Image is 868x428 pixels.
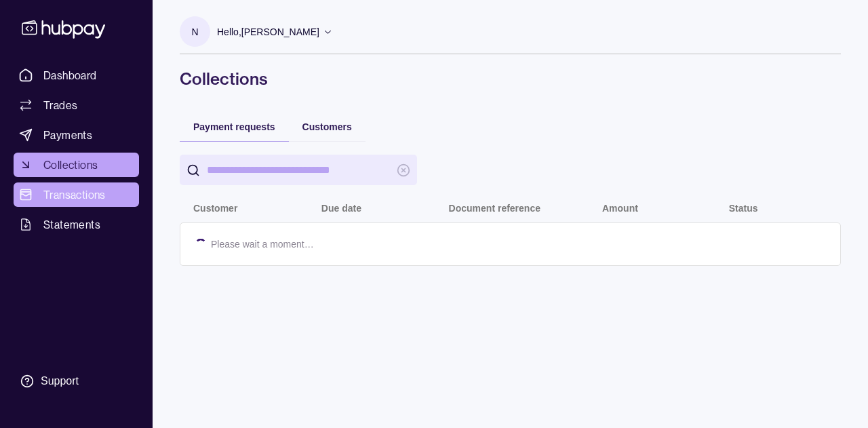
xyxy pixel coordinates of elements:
a: Support [14,367,139,395]
p: Due date [321,203,361,214]
p: N [191,24,198,39]
input: search [207,155,390,185]
p: Customer [193,203,237,214]
a: Transactions [14,182,139,207]
span: Customers [302,121,352,132]
h1: Collections [180,68,841,90]
a: Trades [14,93,139,117]
p: Hello, [PERSON_NAME] [217,24,319,39]
span: Payments [43,127,92,143]
div: Support [41,374,79,389]
p: Status [729,203,758,214]
p: Document reference [449,203,540,214]
span: Transactions [43,187,106,203]
p: Amount [602,203,638,214]
span: Statements [43,216,100,233]
a: Dashboard [14,63,139,87]
p: Please wait a moment… [211,237,314,252]
a: Payments [14,123,139,147]
a: Statements [14,212,139,237]
span: Trades [43,97,77,113]
span: Dashboard [43,67,97,83]
span: Collections [43,157,98,173]
a: Collections [14,153,139,177]
span: Payment requests [193,121,275,132]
